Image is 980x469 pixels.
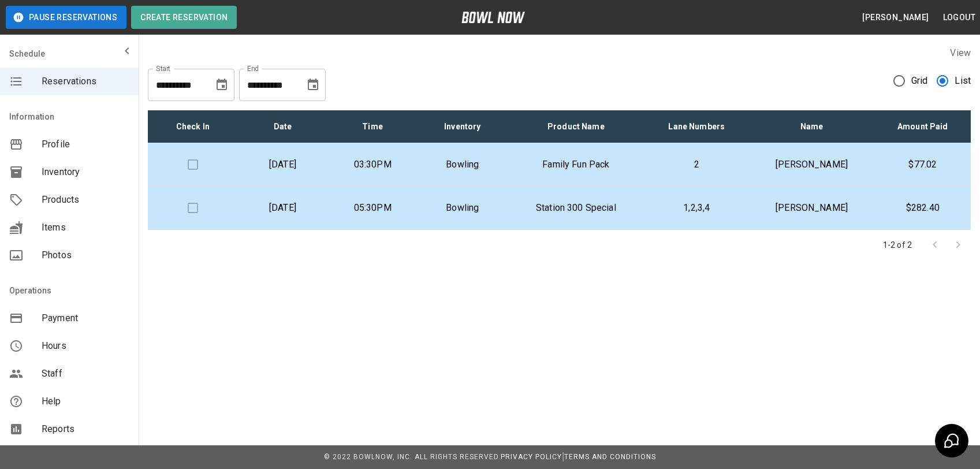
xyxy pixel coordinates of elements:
th: Amount Paid [875,110,971,143]
span: Products [42,193,129,207]
th: Product Name [508,110,644,143]
p: [PERSON_NAME] [758,201,866,215]
label: View [950,47,971,58]
th: Inventory [418,110,508,143]
th: Time [327,110,418,143]
span: Staff [42,367,129,381]
p: Bowling [427,158,498,172]
p: 1,2,3,4 [654,201,739,215]
a: Privacy Policy [501,453,562,461]
p: Family Fun Pack [517,158,635,172]
button: Pause Reservations [6,6,126,29]
p: $282.40 [884,201,962,215]
p: [DATE] [247,158,319,172]
th: Name [749,110,875,143]
p: 1-2 of 2 [883,239,912,251]
span: Profile [42,137,129,151]
p: 2 [654,158,739,172]
span: Payment [42,311,129,325]
span: Items [42,221,129,234]
button: Create Reservation [131,6,237,29]
span: Help [42,394,129,408]
span: Reservations [42,75,129,88]
span: Photos [42,248,129,262]
th: Lane Numbers [644,110,748,143]
span: Grid [911,74,928,88]
span: Inventory [42,165,129,179]
p: $77.02 [884,158,962,172]
button: [PERSON_NAME] [858,7,933,28]
button: Logout [938,7,980,28]
th: Date [238,110,328,143]
span: Hours [42,339,129,353]
button: Choose date, selected date is Aug 10, 2025 [210,73,233,96]
p: [PERSON_NAME] [758,158,866,172]
p: 03:30PM [337,158,408,172]
p: Station 300 Special [517,201,635,215]
a: Terms and Conditions [564,453,656,461]
p: [DATE] [247,201,319,215]
p: Bowling [427,201,498,215]
button: Choose date, selected date is Sep 10, 2025 [301,73,325,96]
th: Check In [148,110,238,143]
span: © 2022 BowlNow, Inc. All Rights Reserved. [324,453,501,461]
span: List [955,74,971,88]
p: 05:30PM [337,201,408,215]
img: logo [461,12,525,23]
span: Reports [42,422,129,436]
